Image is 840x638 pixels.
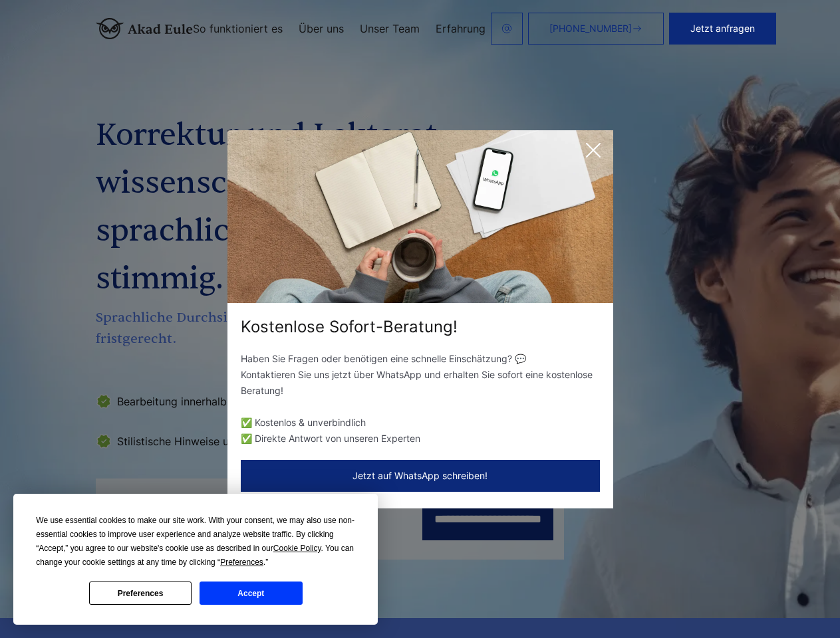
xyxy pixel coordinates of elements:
[241,460,600,492] button: Jetzt auf WhatsApp schreiben!
[227,316,613,338] div: Kostenlose Sofort-Beratung!
[360,23,420,34] a: Unser Team
[36,514,355,570] div: We use essential cookies to make our site work. With your consent, we may also use non-essential ...
[299,23,344,34] a: Über uns
[501,23,512,34] img: email
[220,558,263,567] span: Preferences
[669,13,776,45] button: Jetzt anfragen
[89,582,192,605] button: Preferences
[528,13,664,45] a: [PHONE_NUMBER]
[193,23,283,34] a: So funktioniert es
[436,23,486,34] a: Erfahrung
[273,544,321,553] span: Cookie Policy
[241,351,600,399] p: Haben Sie Fragen oder benötigen eine schnelle Einschätzung? 💬 Kontaktieren Sie uns jetzt über Wha...
[96,18,193,39] img: logo
[241,415,600,431] li: ✅ Kostenlos & unverbindlich
[13,494,378,625] div: Cookie Consent Prompt
[227,130,613,303] img: exit
[549,23,632,34] span: [PHONE_NUMBER]
[200,582,302,605] button: Accept
[241,431,600,447] li: ✅ Direkte Antwort von unseren Experten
